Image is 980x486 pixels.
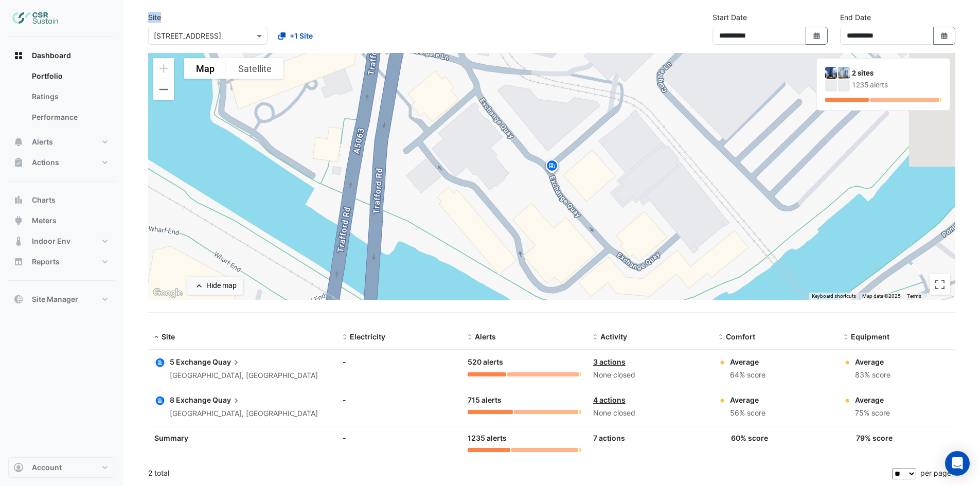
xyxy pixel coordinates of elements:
div: Dashboard [8,66,115,132]
span: Actions [32,157,59,168]
span: Account [32,462,62,473]
div: - [343,356,456,367]
a: 4 actions [593,395,626,404]
div: 2 total [148,460,890,486]
app-icon: Dashboard [13,50,24,61]
button: Keyboard shortcuts [812,293,856,300]
app-icon: Indoor Env [13,236,24,246]
fa-icon: Select Date [812,31,822,40]
button: Toggle fullscreen view [930,274,950,295]
div: 715 alerts [468,394,581,406]
a: Open this area in Google Maps (opens a new window) [151,286,185,300]
div: None closed [593,369,706,381]
a: Portfolio [24,66,115,86]
span: Alerts [475,332,496,341]
label: Start Date [712,12,747,23]
img: 8 Exchange Quay [838,67,850,79]
a: Ratings [24,86,115,107]
button: Account [8,457,115,478]
div: Average [730,394,765,405]
div: 60% score [731,433,768,443]
button: Show satellite imagery [226,58,283,79]
button: Hide map [187,277,243,295]
button: Meters [8,210,115,231]
span: Reports [32,257,60,267]
div: Hide map [206,280,237,291]
button: +1 Site [272,27,319,45]
button: Zoom out [153,79,174,100]
div: 2 sites [852,68,941,79]
span: Alerts [32,137,53,147]
div: Open Intercom Messenger [945,451,970,476]
div: Average [855,356,890,367]
span: Map data ©2025 [862,293,901,299]
span: Dashboard [32,50,71,61]
span: Charts [32,195,56,205]
span: Meters [32,215,57,226]
app-icon: Site Manager [13,294,24,304]
div: Average [730,356,765,367]
img: Company Logo [12,8,59,29]
div: 520 alerts [468,356,581,368]
label: End Date [840,12,871,23]
span: 8 Exchange [170,395,211,404]
span: Site [162,332,175,341]
img: site-pin.svg [544,158,560,176]
fa-icon: Select Date [940,31,949,40]
span: Site Manager [32,294,78,304]
span: Electricity [350,332,385,341]
div: 7 actions [593,433,706,443]
app-icon: Reports [13,257,24,267]
button: Dashboard [8,45,115,66]
div: - [343,394,456,405]
label: Site [148,12,161,23]
div: [GEOGRAPHIC_DATA], [GEOGRAPHIC_DATA] [170,370,318,382]
img: Google [151,286,185,300]
button: Indoor Env [8,231,115,251]
div: - [343,433,456,443]
div: 1235 alerts [468,433,581,444]
app-icon: Alerts [13,137,24,147]
button: Zoom in [153,58,174,79]
app-icon: Charts [13,195,24,205]
div: None closed [593,407,706,419]
span: Comfort [726,332,755,341]
a: Performance [24,107,115,128]
span: Activity [600,332,627,341]
button: Charts [8,190,115,210]
div: Average [855,394,890,405]
div: 1235 alerts [852,80,941,91]
span: Equipment [851,332,889,341]
span: Indoor Env [32,236,70,246]
button: Show street map [184,58,226,79]
div: 83% score [855,369,890,381]
button: Site Manager [8,289,115,310]
button: Reports [8,251,115,272]
div: 75% score [855,407,890,419]
span: 5 Exchange [170,357,211,366]
span: Summary [154,434,188,442]
button: Actions [8,152,115,173]
a: 3 actions [593,357,626,366]
div: 56% score [730,407,765,419]
span: Quay [212,394,241,406]
app-icon: Meters [13,215,24,226]
span: Quay [212,356,241,368]
div: 79% score [856,433,893,443]
button: Alerts [8,132,115,152]
span: +1 Site [290,30,313,41]
span: per page [920,469,951,477]
div: 64% score [730,369,765,381]
div: [GEOGRAPHIC_DATA], [GEOGRAPHIC_DATA] [170,408,318,420]
a: Terms (opens in new tab) [907,293,921,299]
app-icon: Actions [13,157,24,168]
img: 5 Exchange Quay [825,67,837,79]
